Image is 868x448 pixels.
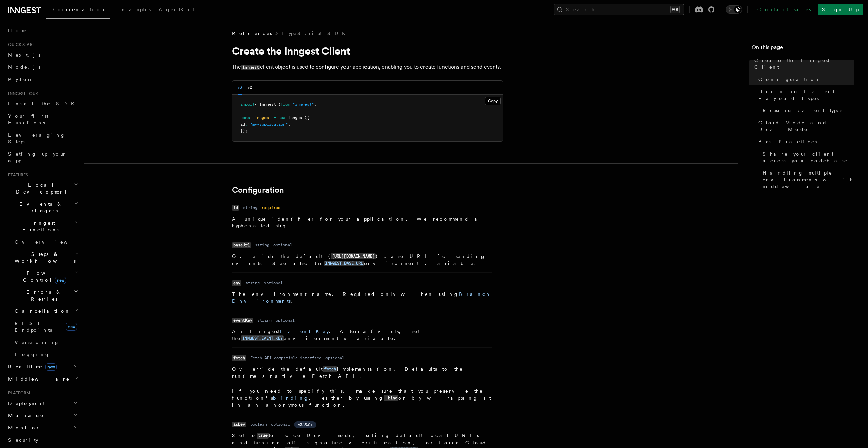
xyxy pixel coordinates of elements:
[5,397,80,409] button: Deployment
[240,102,255,107] span: import
[248,81,252,95] button: v2
[257,318,272,323] dd: string
[273,395,309,401] a: binding
[232,185,284,195] a: Configuration
[12,236,80,248] a: Overview
[758,138,817,145] span: Best Practices
[281,102,290,107] span: from
[232,291,492,304] p: The environment name. Required only when using .
[12,305,80,317] button: Cancellation
[324,261,364,266] a: INNGEST_BASE_URL
[255,115,271,120] span: inngest
[55,277,66,284] span: new
[323,366,337,372] code: fetch
[8,77,33,82] span: Python
[754,57,854,70] span: Create the Inngest Client
[238,81,242,95] button: v3
[753,4,815,15] a: Contact sales
[5,434,80,446] a: Security
[5,220,73,233] span: Inngest Functions
[241,65,260,70] code: Inngest
[15,340,59,345] span: Versioning
[12,286,80,305] button: Errors & Retries
[5,172,28,178] span: Features
[281,30,350,37] a: TypeScript SDK
[232,216,492,229] p: A unique identifier for your application. We recommend a hyphenated slug.
[12,308,71,314] span: Cancellation
[12,267,80,286] button: Flow Controlnew
[554,4,684,15] button: Search...⌘K
[331,253,376,259] code: [URL][DOMAIN_NAME]
[245,280,260,286] dd: string
[5,179,80,198] button: Local Development
[276,318,295,323] dd: optional
[15,352,50,357] span: Logging
[288,122,290,127] span: ,
[670,6,680,13] kbd: ⌘K
[5,49,80,61] a: Next.js
[5,148,80,167] a: Setting up your app
[250,422,267,427] dd: boolean
[264,280,283,286] dd: optional
[304,115,309,120] span: ({
[232,253,492,267] p: Override the default ( ) base URL for sending events. See also the environment variable.
[232,328,492,342] p: An Inngest . Alternatively, set the environment variable.
[763,107,842,114] span: Reusing event types
[756,85,854,104] a: Defining Event Payload Types
[758,119,854,133] span: Cloud Mode and Dev Mode
[5,412,44,419] span: Manage
[760,148,854,167] a: Share your client across your codebase
[288,115,304,120] span: Inngest
[5,361,80,373] button: Realtimenew
[758,76,820,83] span: Configuration
[752,54,854,73] a: Create the Inngest Client
[46,2,110,19] a: Documentation
[763,150,854,164] span: Share your client across your codebase
[240,128,248,133] span: });
[5,400,45,407] span: Deployment
[12,251,76,264] span: Steps & Workflows
[8,113,48,125] span: Your first Functions
[758,88,854,102] span: Defining Event Payload Types
[5,24,80,37] a: Home
[232,422,246,427] code: isDev
[110,2,155,18] a: Examples
[5,363,57,370] span: Realtime
[726,5,742,14] button: Toggle dark mode
[756,73,854,85] a: Configuration
[5,390,31,396] span: Platform
[15,321,52,333] span: REST Endpoints
[323,366,337,372] a: fetch
[232,45,503,57] h1: Create the Inngest Client
[257,433,269,439] code: true
[45,363,57,371] span: new
[232,366,492,380] p: Override the default implementation. Defaults to the runtime's native Fetch API.
[232,291,490,304] a: Branch Environments
[232,205,239,211] code: id
[66,323,77,331] span: new
[293,102,314,107] span: "inngest"
[5,422,80,434] button: Monitor
[12,317,80,336] a: REST Endpointsnew
[273,242,292,248] dd: optional
[298,422,312,427] span: v3.15.0+
[756,136,854,148] a: Best Practices
[240,122,245,127] span: id
[155,2,199,18] a: AgentKit
[5,236,80,361] div: Inngest Functions
[763,169,854,190] span: Handling multiple environments with middleware
[8,64,40,70] span: Node.js
[114,7,151,12] span: Examples
[314,102,316,107] span: ;
[760,104,854,117] a: Reusing event types
[232,355,246,361] code: fetch
[245,122,248,127] span: :
[12,336,80,348] a: Versioning
[12,248,80,267] button: Steps & Workflows
[261,205,280,210] dd: required
[271,422,290,427] dd: optional
[5,98,80,110] a: Install the SDK
[250,355,321,361] dd: Fetch API compatible interface
[232,62,503,72] p: The client object is used to configure your application, enabling you to create functions and sen...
